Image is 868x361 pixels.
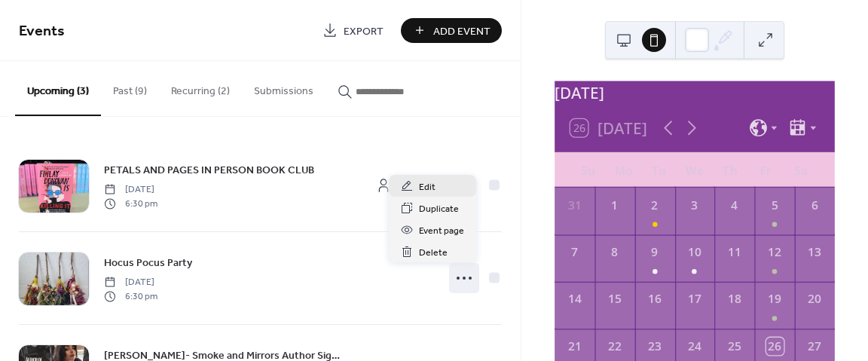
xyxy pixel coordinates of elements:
[713,152,748,188] div: Th
[686,338,703,355] div: 24
[419,201,459,217] span: Duplicate
[646,197,663,214] div: 2
[242,61,325,115] button: Submissions
[646,291,663,308] div: 16
[419,245,448,261] span: Delete
[419,179,436,195] span: Edit
[15,61,101,116] button: Upcoming (3)
[104,276,157,289] span: [DATE]
[726,291,743,308] div: 18
[726,197,743,214] div: 4
[570,152,606,188] div: Su
[748,152,784,188] div: Fr
[641,152,677,188] div: Tu
[401,18,502,43] button: Add Event
[555,81,835,104] div: [DATE]
[806,197,824,214] div: 6
[784,152,819,188] div: Sa
[606,152,641,188] div: Mo
[806,243,824,261] div: 13
[19,17,65,46] span: Events
[686,243,703,261] div: 10
[311,18,395,43] a: Export
[566,338,583,355] div: 21
[359,173,434,198] a: 3/50
[104,163,314,179] span: PETALS AND PAGES IN PERSON BOOK CLUB
[104,197,157,210] span: 6:30 pm
[344,23,384,39] span: Export
[104,255,192,271] span: Hocus Pocus Party
[606,291,623,308] div: 15
[566,197,583,214] div: 31
[566,243,583,261] div: 7
[766,197,784,214] div: 5
[677,152,712,188] div: We
[806,291,824,308] div: 20
[159,61,242,115] button: Recurring (2)
[566,291,583,308] div: 14
[646,243,663,261] div: 9
[646,338,663,355] div: 23
[766,338,784,355] div: 26
[806,338,824,355] div: 27
[606,197,623,214] div: 1
[726,338,743,355] div: 25
[104,254,192,271] a: Hocus Pocus Party
[101,61,159,115] button: Past (9)
[104,183,157,197] span: [DATE]
[686,291,703,308] div: 17
[766,291,784,308] div: 19
[104,289,157,303] span: 6:30 pm
[419,223,464,239] span: Event page
[686,197,703,214] div: 3
[433,23,491,39] span: Add Event
[766,243,784,261] div: 12
[606,338,623,355] div: 22
[104,161,314,179] a: PETALS AND PAGES IN PERSON BOOK CLUB
[726,243,743,261] div: 11
[606,243,623,261] div: 8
